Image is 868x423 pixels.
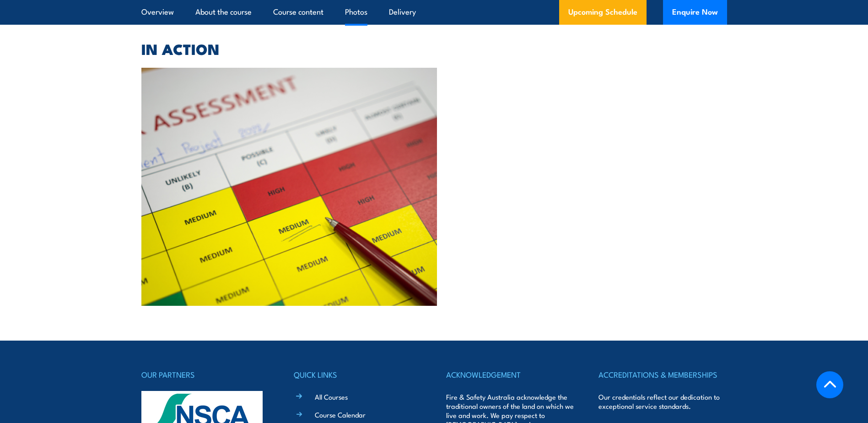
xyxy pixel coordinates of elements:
[315,392,348,401] a: All Courses
[598,392,727,411] p: Our credentials reflect our dedication to exceptional service standards.
[315,410,366,419] a: Course Calendar
[141,68,437,306] img: Risk Assessment and Job Safety Analysis Training
[294,368,422,381] h4: QUICK LINKS
[141,368,270,381] h4: OUR PARTNERS
[598,368,727,381] h4: ACCREDITATIONS & MEMBERSHIPS
[446,368,574,381] h4: ACKNOWLEDGEMENT
[141,42,727,55] h2: IN ACTION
